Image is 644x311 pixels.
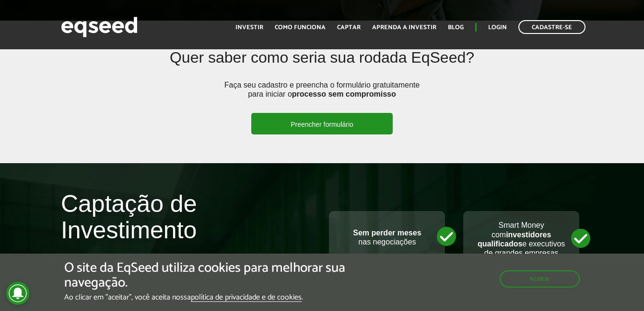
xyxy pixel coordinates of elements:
[488,24,507,31] a: Login
[61,14,138,40] img: EqSeed
[191,294,302,302] a: política de privacidade e de cookies
[518,20,585,34] a: Cadastre-se
[221,80,422,113] p: Faça seu cadastro e preencha o formulário gratuitamente para iniciar o
[64,261,374,290] h5: O site da EqSeed utiliza cookies para melhorar sua navegação.
[292,90,396,98] strong: processo sem compromisso
[372,24,436,31] a: Aprenda a investir
[448,24,464,31] a: Blog
[473,221,570,257] p: Smart Money com e executivos de grandes empresas
[251,113,393,134] a: Preencher formulário
[64,293,374,302] p: Ao clicar em "aceitar", você aceita nossa .
[500,270,580,288] button: Aceitar
[353,229,421,237] strong: Sem perder meses
[115,49,529,80] h2: Quer saber como seria sua rodada EqSeed?
[337,24,361,31] a: Captar
[339,228,435,246] p: nas negociações
[275,24,326,31] a: Como funciona
[235,24,263,31] a: Investir
[61,191,315,258] h2: Captação de Investimento
[478,231,551,248] strong: investidores qualificados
